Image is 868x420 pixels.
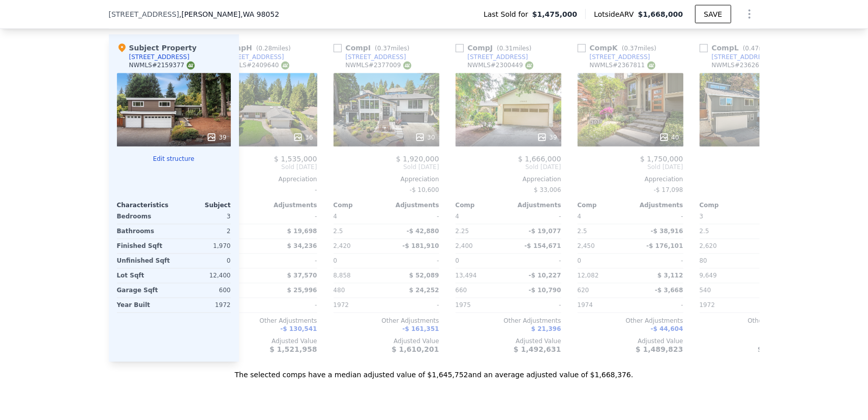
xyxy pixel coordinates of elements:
div: Appreciation [334,175,439,183]
div: 1974 [578,298,628,313]
span: 2,620 [700,243,717,250]
div: Other Adjustments [456,317,561,325]
div: Year Built [117,298,172,313]
span: $ 3,112 [657,272,683,279]
span: $ 1,610,201 [392,346,439,354]
span: 480 [334,287,345,294]
span: 0.47 [745,45,759,52]
div: Other Adjustments [334,317,439,325]
div: - [388,298,439,313]
div: 2.5 [700,225,751,239]
span: ( miles) [252,45,295,52]
span: $ 1,666,000 [518,155,561,163]
span: -$ 161,351 [402,326,439,333]
div: Adjustments [753,202,805,210]
span: -$ 17,098 [654,187,683,194]
a: [STREET_ADDRESS] [334,53,406,61]
button: SAVE [695,5,731,23]
span: ( miles) [618,45,661,52]
div: NWMLS # 2377009 [346,61,411,70]
div: - [266,210,317,224]
span: ( miles) [739,45,782,52]
div: 2.5 [578,225,628,239]
div: [STREET_ADDRESS] [224,53,284,61]
span: $ 52,089 [409,272,439,279]
span: 0 [334,258,338,265]
span: 4 [578,213,582,220]
div: Adjusted Value [456,338,561,346]
div: Bedrooms [117,210,172,224]
div: Appreciation [456,175,561,183]
span: $1,475,000 [532,9,578,19]
div: 2.25 [456,225,506,239]
span: 540 [700,287,711,294]
span: 0 [578,258,582,265]
div: 600 [176,284,231,298]
div: 0 [176,254,231,268]
div: 1,970 [176,239,231,254]
div: - [388,254,439,268]
div: 1972 [176,298,231,313]
span: $1,668,000 [638,10,683,18]
div: - [266,298,317,313]
span: 12,082 [578,272,599,279]
span: Sold [DATE] [578,163,683,171]
span: $ 1,499,172 [758,346,805,354]
div: NWMLS # 2367811 [590,61,655,70]
img: NWMLS Logo [187,62,195,70]
span: 13,494 [456,272,477,279]
span: 0.28 [258,45,272,52]
div: Comp [700,202,753,210]
span: $ 1,521,958 [270,346,317,354]
span: $ 25,996 [287,287,317,294]
div: 30 [415,132,435,143]
span: 9,649 [700,272,717,279]
div: 40 [659,132,679,143]
div: - [511,254,561,268]
span: 0.37 [624,45,638,52]
div: [STREET_ADDRESS] [129,53,190,61]
div: - [633,254,683,268]
div: NWMLS # 2362658 [712,61,777,70]
span: 2,400 [456,243,473,250]
div: - [388,210,439,224]
span: 80 [700,258,707,265]
span: $ 21,396 [531,326,561,333]
div: 39 [537,132,557,143]
div: Adjustments [386,202,439,210]
div: Adjusted Value [578,338,683,346]
div: Subject Property [117,43,197,53]
img: NWMLS Logo [281,62,289,70]
div: 39 [206,132,226,143]
div: Appreciation [700,175,805,183]
div: 1972 [700,298,751,313]
div: Other Adjustments [212,317,317,325]
div: 1972 [334,298,384,313]
span: 620 [578,287,589,294]
span: -$ 38,916 [651,228,683,235]
span: , WA 98052 [241,10,279,18]
a: [STREET_ADDRESS] [212,53,284,61]
span: -$ 130,541 [280,326,317,333]
div: Appreciation [578,175,683,183]
span: -$ 154,671 [524,243,561,250]
img: NWMLS Logo [647,62,655,70]
div: Comp L [700,43,782,53]
div: NWMLS # 2300449 [468,61,533,70]
button: Show Options [739,4,760,24]
div: 2 [176,225,231,239]
span: -$ 10,227 [529,272,561,279]
span: Sold [DATE] [212,163,317,171]
span: -$ 3,668 [655,287,683,294]
div: - [755,298,805,313]
div: - [212,183,317,198]
span: Lotside ARV [594,9,638,19]
span: 8,858 [334,272,351,279]
div: - [633,298,683,313]
div: Lot Sqft [117,269,172,283]
span: ( miles) [371,45,413,52]
div: Bathrooms [117,225,172,239]
div: 36 [293,132,313,143]
div: Comp [456,202,508,210]
a: [STREET_ADDRESS] [700,53,772,61]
